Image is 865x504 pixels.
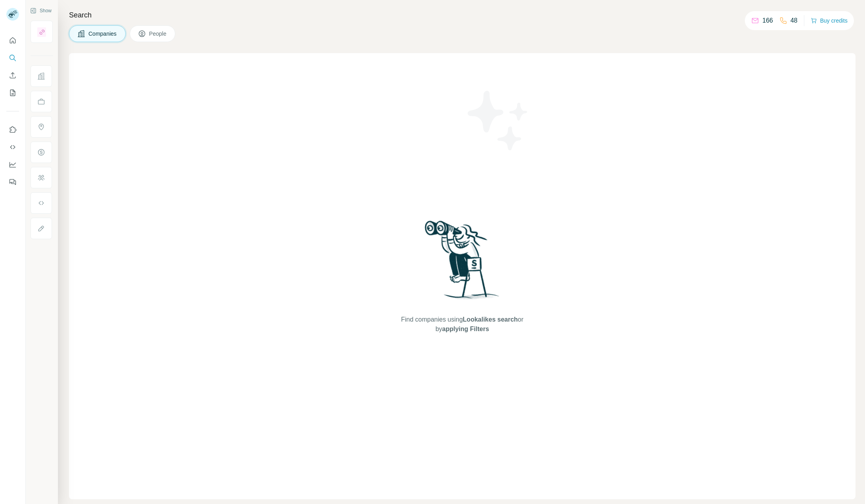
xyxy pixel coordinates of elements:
button: Quick start [6,33,19,48]
p: 166 [762,16,773,25]
h4: Search [69,10,855,21]
button: Dashboard [6,157,19,172]
button: Search [6,51,19,65]
button: Feedback [6,175,19,189]
button: My lists [6,86,19,100]
span: Find companies using or by [399,315,526,334]
img: Surfe Illustration - Woman searching with binoculars [421,218,504,307]
img: Surfe Illustration - Stars [462,85,534,156]
p: 48 [790,16,798,25]
button: Use Surfe API [6,140,19,154]
button: Use Surfe on LinkedIn [6,123,19,137]
button: Buy credits [811,15,848,26]
span: People [149,30,167,38]
button: Show [25,5,57,17]
button: Enrich CSV [6,68,19,82]
span: applying Filters [442,326,489,332]
span: Companies [88,30,117,38]
span: Lookalikes search [463,316,518,323]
